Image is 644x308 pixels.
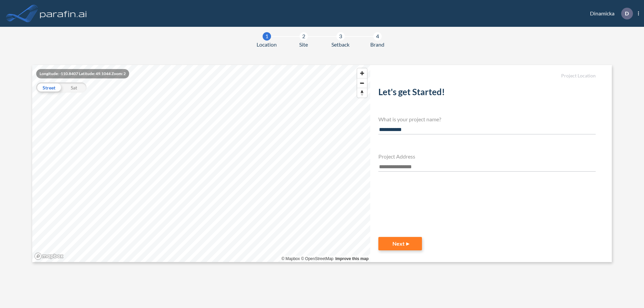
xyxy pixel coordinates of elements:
button: Zoom out [357,78,367,88]
span: Site [299,41,308,49]
canvas: Map [32,65,370,262]
div: Sat [61,82,87,93]
p: D [625,10,629,16]
a: OpenStreetMap [301,256,333,261]
img: logo [39,7,88,20]
span: Zoom out [357,78,367,88]
span: Setback [331,41,350,49]
a: Improve this map [335,256,369,261]
span: Location [257,41,277,49]
a: Mapbox homepage [34,252,64,260]
span: Brand [370,41,384,49]
div: 3 [336,32,345,41]
button: Zoom in [357,68,367,78]
h2: Let's get Started! [378,87,596,100]
div: Dinamicka [580,8,639,19]
button: Reset bearing to north [357,88,367,98]
h4: What is your project name? [378,116,596,122]
h4: Project Address [378,153,596,160]
div: 2 [300,32,308,41]
div: Longitude: -110.8407 Latitude: 49.1044 Zoom: 2 [36,69,129,78]
a: Mapbox [281,256,300,261]
div: Street [36,82,61,93]
button: Next [378,237,422,250]
div: 1 [263,32,271,41]
h5: Project Location [378,73,596,79]
div: 4 [373,32,382,41]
